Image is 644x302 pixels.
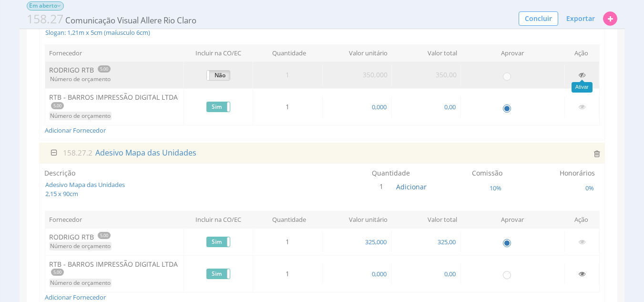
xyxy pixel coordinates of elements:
button: Adicionar [396,182,427,192]
td: 1 [253,263,322,284]
span: Comunicação Visual Allere Rio Claro [65,15,196,26]
span: Adesivo Mapa das Unidades [94,147,197,158]
span: Número de orçamento [49,75,112,83]
label: Quantidade [372,168,410,178]
td: RTB - BARROS IMPRESSÃO DIGITAL LTDA [45,89,184,125]
span: 350,00 [436,70,457,79]
span: Número de orçamento [49,279,112,287]
td: RTB - BARROS IMPRESSÃO DIGITAL LTDA [45,255,184,292]
td: 1 [253,231,322,252]
td: RODRIGO RTB [45,228,184,255]
span: 0,00 [443,103,457,111]
span: 10% [489,184,502,192]
span: 325,000 [364,238,388,246]
span: 158.27 [27,10,63,27]
th: Incluir na CO/EC [184,211,253,229]
span: 5.00 [51,102,64,109]
span: 1 [378,180,388,193]
button: Exportar [560,10,601,27]
span: 158.27.2 [63,148,92,157]
label: Comissão [472,168,502,178]
label: Honorários [560,168,595,178]
span: Número de orçamento [49,112,112,120]
label: Sim [207,102,230,112]
td: 1 [253,96,322,118]
span: 0,000 [371,103,388,111]
span: 0,000 [371,270,388,278]
a: Adicionar Fornecedor [45,126,106,135]
th: Fornecedor [45,211,184,229]
label: Não [207,71,230,80]
span: 5.00 [51,269,64,276]
div: Ativar [572,82,593,93]
button: Concluir [519,11,558,26]
th: Valor total [391,211,460,229]
span: 325,00 [437,238,457,246]
a: Adicionar Fornecedor [45,293,106,302]
span: Em aberto [27,1,64,10]
th: Aprovar [461,44,563,62]
i: Excluir [594,150,600,157]
span: 350,000 [363,70,388,79]
th: Ação [563,211,600,229]
th: Quantidade [253,44,322,62]
span: 0% [584,184,595,192]
td: 1 [253,64,322,86]
th: Quantidade [253,211,322,229]
th: Fornecedor [45,44,184,62]
span: 5.00 [98,65,111,73]
label: Sim [207,269,230,279]
th: Valor unitário [322,44,391,62]
td: RODRIGO RTB [45,62,184,89]
th: Aprovar [461,211,563,229]
span: Adesivo Mapa das Unidades 2,15 x 90cm [44,180,271,198]
label: Sim [207,237,230,247]
th: Valor unitário [322,211,391,229]
th: Incluir na CO/EC [184,44,253,62]
span: Número de orçamento [49,242,112,250]
span: 0,00 [443,270,457,278]
label: Descrição [44,168,75,178]
span: Exportar [566,14,595,23]
th: Ação [563,44,600,62]
th: Valor total [391,44,460,62]
span: 5.00 [98,232,111,239]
